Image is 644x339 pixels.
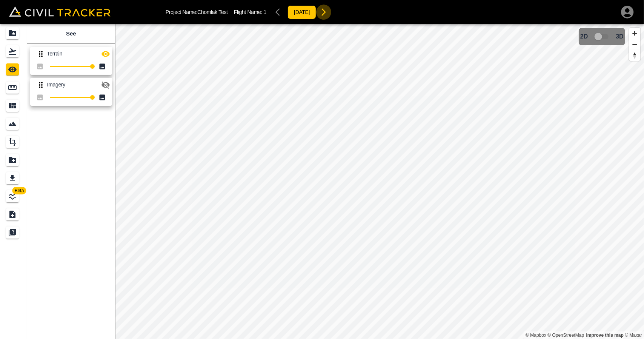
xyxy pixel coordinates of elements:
span: 3D [616,33,624,40]
span: 3D model not uploaded yet [591,29,613,44]
button: Zoom out [629,39,640,50]
p: Flight Name: [234,9,266,15]
p: Project Name: Chomlak Test [166,9,228,15]
canvas: Map [115,24,644,339]
a: OpenStreetMap [548,333,584,338]
a: Mapbox [526,333,546,338]
span: 2D [580,33,588,40]
img: Civil Tracker [9,6,111,17]
button: Zoom in [629,28,640,39]
a: Maxar [625,333,642,338]
span: 1 [264,9,266,15]
button: [DATE] [287,5,316,19]
button: Reset bearing to north [629,50,640,61]
a: Map feedback [586,333,624,338]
